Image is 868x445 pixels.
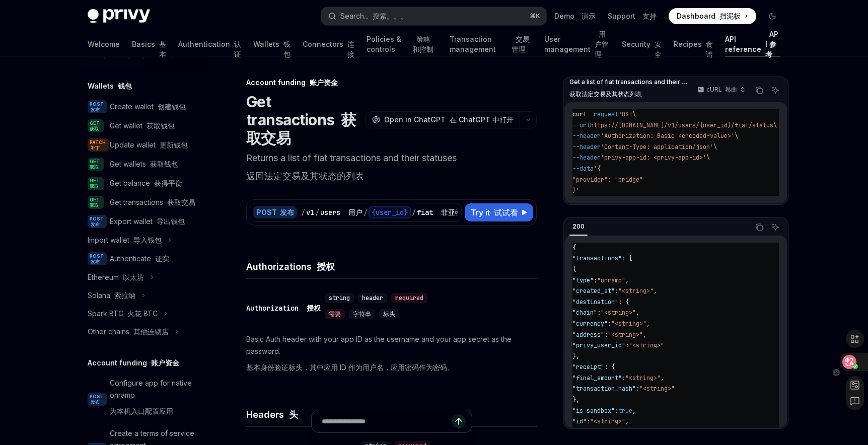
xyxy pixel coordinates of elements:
[301,207,305,217] div: /
[347,40,354,58] font: 连接
[572,417,587,425] span: "id"
[80,231,208,249] button: Import wallet 导入钱包
[88,9,150,23] img: dark logo
[692,82,750,99] button: cURL 卷曲
[572,341,625,349] span: "privy_user_id"
[713,143,717,151] span: \
[110,158,178,170] div: Get wallets
[369,206,411,218] div: {user_id}
[597,276,625,284] span: "onramp"
[632,407,636,415] span: ,
[91,259,100,264] font: 发布
[412,35,433,53] font: 策略和控制
[160,140,188,149] font: 更新钱包
[88,196,104,209] span: GET
[677,11,741,21] span: Dashboard
[622,254,632,262] span: : [
[601,132,735,140] span: 'Authorization: Basic <encoded-value>'
[604,363,615,371] span: : {
[373,12,408,20] font: 搜索。。。
[154,179,182,187] font: 获得平衡
[90,126,99,131] font: 获取
[643,331,646,339] span: ,
[90,183,99,189] font: 获取
[572,143,601,151] span: --header
[769,220,782,234] button: Ask AI
[306,207,314,217] div: v1
[572,309,597,317] span: "chain"
[765,30,778,58] font: API 参考
[636,385,639,393] span: :
[654,287,657,295] span: ,
[155,254,169,263] font: 证实
[554,11,596,21] a: Demo 演示
[110,177,182,189] div: Get balance
[608,320,611,328] span: :
[320,207,363,217] div: users
[572,287,615,295] span: "created_at"
[246,111,355,147] font: 获取交易
[307,304,321,313] font: 授权
[80,249,208,268] a: POST 发布Authenticate 证实
[88,177,104,190] span: GET
[110,253,169,265] div: Authenticate
[383,310,395,318] span: 标头
[317,261,335,272] font: 授权
[88,138,109,152] span: PATCH
[572,265,576,273] span: {
[587,110,618,118] span: --request
[753,84,766,97] button: Copy the contents from the code block
[590,121,773,129] span: https://[DOMAIN_NAME]/v1/users/{user_id}/fiat/status
[88,80,132,92] h5: Wallets
[280,208,294,216] font: 发布
[655,40,662,58] font: 安全
[632,110,636,118] span: \
[91,107,100,112] font: 发布
[88,119,104,132] span: GET
[622,32,662,56] a: Security 安全
[80,212,208,231] a: POST 发布Export wallet 导出钱包
[127,309,158,318] font: 火花 BTC
[753,220,766,234] button: Copy the contents from the code block
[572,154,601,162] span: --header
[283,40,291,58] font: 钱包
[178,32,241,56] a: Authentication 认证
[246,171,364,181] font: 返回法定交易及其状态的列表
[773,121,777,129] span: \
[132,32,166,56] a: Basics 基本
[90,164,99,170] font: 获取
[494,207,518,217] font: 试试看
[572,244,576,252] span: {
[147,121,175,130] font: 获取钱包
[110,139,188,151] div: Update wallet
[364,207,368,217] div: /
[88,215,107,228] span: POST
[450,115,514,124] font: 在 ChatGPT 中打开
[590,417,625,425] span: "<string>"
[88,271,144,283] div: Ethereum
[764,8,780,24] button: Toggle dark mode
[572,385,636,393] span: "transaction_hash"
[133,236,162,244] font: 导入钱包
[234,40,241,58] font: 认证
[572,352,580,360] span: },
[512,35,530,53] font: 交易管理
[572,374,622,382] span: "final_amount"
[80,323,208,341] button: Other chains 其他连锁店
[622,374,625,382] span: :
[572,298,618,306] span: "destination"
[706,86,737,94] p: cURL
[611,320,646,328] span: "<string>"
[80,268,208,286] button: Ethereum 以太坊
[321,7,547,25] button: Search... 搜索。。。⌘K
[91,399,100,405] font: 发布
[80,286,208,305] button: Solana 索拉纳
[615,407,618,415] span: :
[769,84,782,97] button: Ask AI
[384,115,514,125] span: Open in ChatGPT
[110,196,195,208] div: Get transactions
[572,176,643,184] span: "provider": "bridge"
[88,100,107,113] span: POST
[110,377,202,421] div: Configure app for native onramp
[706,154,710,162] span: \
